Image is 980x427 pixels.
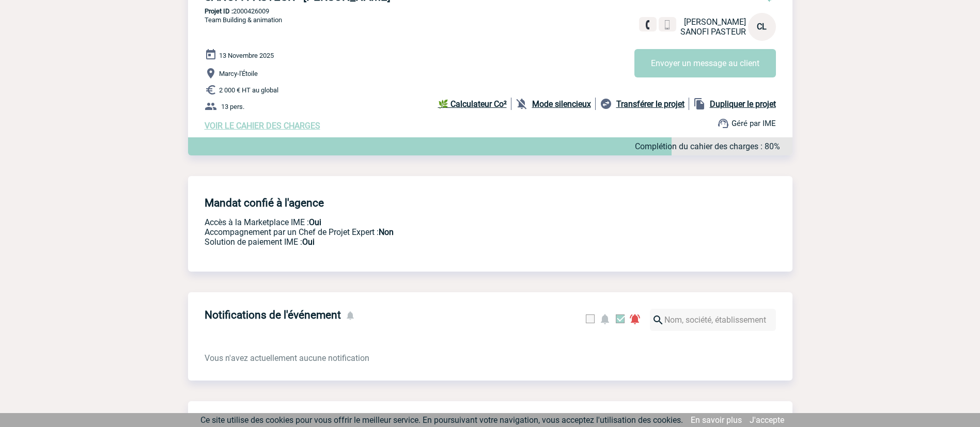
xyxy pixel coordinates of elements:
span: 13 pers. [221,103,244,110]
span: Ce site utilise des cookies pour vous offrir le meilleur service. En poursuivant votre navigation... [200,415,683,425]
img: file_copy-black-24dp.png [693,98,706,110]
span: 2 000 € HT au global [219,86,278,94]
img: fixe.png [643,20,652,29]
a: VOIR LE CAHIER DES CHARGES [205,121,320,131]
span: 13 Novembre 2025 [219,52,274,59]
p: Accès à la Marketplace IME : [205,217,633,227]
a: J'accepte [750,415,784,425]
h4: Notifications de l'événement [205,309,341,321]
p: Prestation payante [205,227,633,237]
span: [PERSON_NAME] [684,17,746,27]
h4: Mandat confié à l'agence [205,197,324,209]
p: Conformité aux process achat client, Prise en charge de la facturation, Mutualisation de plusieur... [205,237,633,247]
b: Non [379,227,394,237]
b: Dupliquer le projet [710,99,776,109]
b: Projet ID : [205,7,233,15]
span: Marcy-l'Étoile [219,70,258,77]
span: CL [757,22,767,31]
img: portable.png [663,20,672,29]
b: 🌿 Calculateur Co² [438,99,507,109]
button: Envoyer un message au client [634,49,776,77]
a: 🌿 Calculateur Co² [438,98,511,110]
b: Mode silencieux [532,99,591,109]
span: Vous n'avez actuellement aucune notification [205,353,369,363]
b: Oui [302,237,315,247]
p: 2000426009 [188,7,792,15]
b: Transférer le projet [616,99,685,109]
span: Géré par IME [732,119,776,128]
img: support.png [717,117,729,130]
a: En savoir plus [691,415,742,425]
b: Oui [309,217,321,227]
span: Team Building & animation [205,16,282,24]
span: SANOFI PASTEUR [680,27,746,37]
